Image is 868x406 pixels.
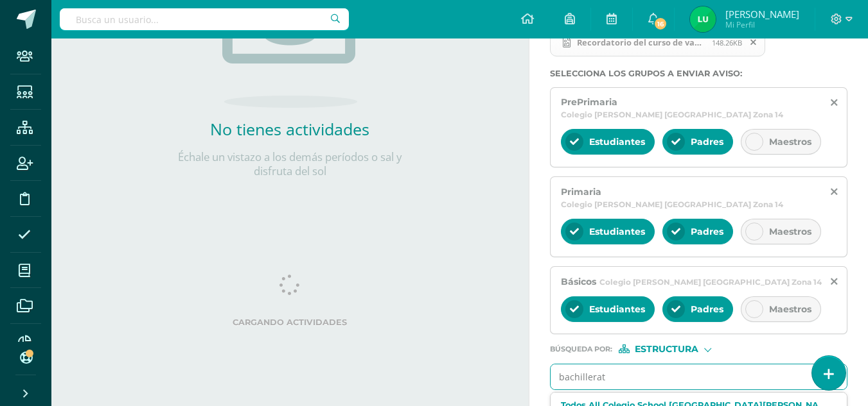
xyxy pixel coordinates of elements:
div: [object Object] [619,344,715,353]
span: Maestros [769,136,811,148]
span: Colegio [PERSON_NAME] [GEOGRAPHIC_DATA] Zona 14 [599,277,822,287]
label: Cargando actividades [77,317,503,327]
span: Primaria [561,186,601,198]
span: Estudiantes [589,226,645,237]
img: 54682bb00531784ef96ee9fbfedce966.png [690,6,716,32]
input: Ej. Primero primaria [551,364,822,389]
h2: No tienes actividades [161,118,418,140]
span: Estudiantes [589,303,645,315]
input: Busca un usuario... [60,8,349,30]
span: Búsqueda por : [550,346,612,353]
span: Mi Perfil [725,19,799,30]
span: Padres [691,136,723,148]
p: Échale un vistazo a los demás períodos o sal y disfruta del sol [161,150,418,178]
span: Maestros [769,303,811,315]
span: Maestros [769,226,811,237]
span: Estudiantes [589,136,645,148]
span: Padres [691,303,723,315]
span: Recordatorio del curso de vacaciones.jpg [550,29,765,57]
span: Colegio [PERSON_NAME] [GEOGRAPHIC_DATA] Zona 14 [561,110,783,119]
span: 148.26KB [712,38,742,47]
span: 16 [653,17,668,31]
span: Básicos [561,276,596,287]
span: Recordatorio del curso de vacaciones.jpg [571,37,712,47]
span: PrePrimaria [561,96,617,108]
span: Padres [691,226,723,237]
label: Selecciona los grupos a enviar aviso : [550,69,847,78]
span: Estructura [635,346,698,353]
span: Colegio [PERSON_NAME] [GEOGRAPHIC_DATA] Zona 14 [561,199,783,209]
span: Remover archivo [743,35,765,49]
span: [PERSON_NAME] [725,8,799,21]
